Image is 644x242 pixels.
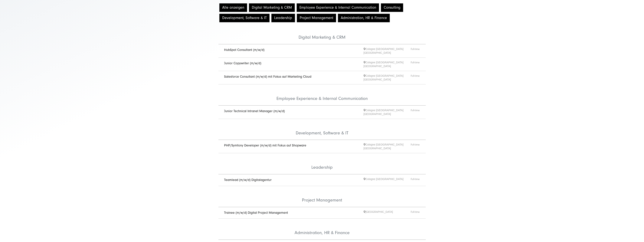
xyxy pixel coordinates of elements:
span: Full-time [411,210,420,216]
li: Employee Experience & Internal Communication [218,84,426,106]
a: Trainee (m/w/d) Digital Project Management [224,211,288,215]
span: Cologne [GEOGRAPHIC_DATA] [GEOGRAPHIC_DATA] [364,108,411,116]
button: Employee Experience & Internal Communication [297,3,379,12]
span: Cologne [GEOGRAPHIC_DATA] [GEOGRAPHIC_DATA] [364,74,411,81]
li: Project Management [218,186,426,207]
button: Administration, HR & Finance [338,14,390,22]
li: Development, Software & IT [218,119,426,140]
span: Cologne [GEOGRAPHIC_DATA] [GEOGRAPHIC_DATA] [364,143,411,150]
button: Project Management [297,14,336,22]
button: Alle anzeigen [219,3,247,12]
a: Teamlead (m/w/d) Digitalagentur [224,178,272,182]
a: Salesforce Consultant (m/w/d) mit Fokus auf Marketing Cloud [224,75,311,79]
a: Junior Copywriter (m/w/d) [224,61,261,65]
li: Administration, HR & Finance [218,219,426,240]
span: Full-time [411,60,420,68]
button: Development, Software & IT [219,14,270,22]
span: Full-time [411,108,420,116]
li: Digital Marketing & CRM [218,23,426,44]
button: Digital Marketing & CRM [249,3,295,12]
button: Consulting [381,3,403,12]
a: HubSpot Consultant (m/w/d) [224,48,264,52]
span: Full-time [411,143,420,150]
a: PHP/Symfony Developer (m/w/d) mit Fokus auf Shopware [224,143,306,147]
span: [GEOGRAPHIC_DATA] [364,210,411,216]
span: Cologne [GEOGRAPHIC_DATA] [GEOGRAPHIC_DATA] [364,47,411,55]
button: Leadership [271,14,295,22]
span: Full-time [411,177,420,183]
li: Leadership [218,153,426,174]
span: Cologne [GEOGRAPHIC_DATA] [364,177,411,183]
span: Full-time [411,74,420,81]
span: Full-time [411,47,420,55]
a: Junior Technical Intranet Manager (m/w/d) [224,109,285,113]
span: Cologne [GEOGRAPHIC_DATA] [GEOGRAPHIC_DATA] [364,60,411,68]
